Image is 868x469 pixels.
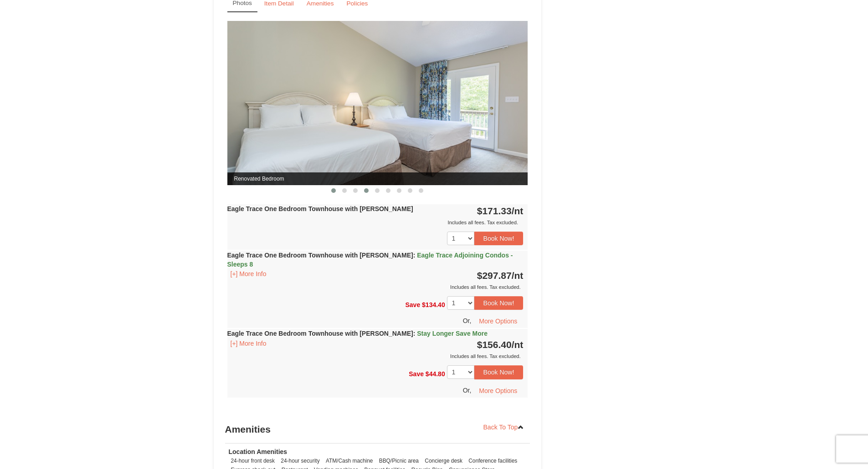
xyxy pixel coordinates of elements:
span: /nt [512,339,524,350]
button: Book Now! [474,296,524,310]
li: ATM/Cash machine [324,456,375,465]
button: Book Now! [474,365,524,379]
span: : [413,252,416,259]
strong: Location Amenities [229,448,288,455]
button: [+] More Info [227,338,270,348]
span: $156.40 [477,339,512,350]
span: /nt [512,270,524,281]
span: Eagle Trace Adjoining Condos - Sleeps 8 [227,252,513,268]
span: Or, [463,386,472,393]
span: Save [405,301,420,308]
img: Renovated Bedroom [227,21,528,185]
span: $297.87 [477,270,512,281]
span: $134.40 [422,301,445,308]
span: : [413,330,416,337]
strong: Eagle Trace One Bedroom Townhouse with [PERSON_NAME] [227,330,488,337]
h3: Amenities [225,420,530,439]
span: Or, [463,317,472,324]
span: Save [409,370,424,378]
span: Renovated Bedroom [227,172,528,185]
span: Stay Longer Save More [417,330,488,337]
li: Concierge desk [422,456,465,465]
button: More Options [473,314,523,328]
div: Includes all fees. Tax excluded. [227,352,524,361]
strong: Eagle Trace One Bedroom Townhouse with [PERSON_NAME] [227,205,413,212]
span: /nt [512,206,524,216]
li: 24-hour front desk [229,456,277,465]
div: Includes all fees. Tax excluded. [227,218,524,227]
span: $44.80 [426,370,445,378]
li: 24-hour security [278,456,322,465]
a: Back To Top [478,420,530,434]
div: Includes all fees. Tax excluded. [227,282,524,292]
strong: Eagle Trace One Bedroom Townhouse with [PERSON_NAME] [227,252,513,268]
button: [+] More Info [227,269,270,279]
li: BBQ/Picnic area [377,456,421,465]
button: More Options [473,384,523,398]
li: Conference facilities [466,456,519,465]
strong: $171.33 [477,206,524,216]
button: Book Now! [474,232,524,245]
